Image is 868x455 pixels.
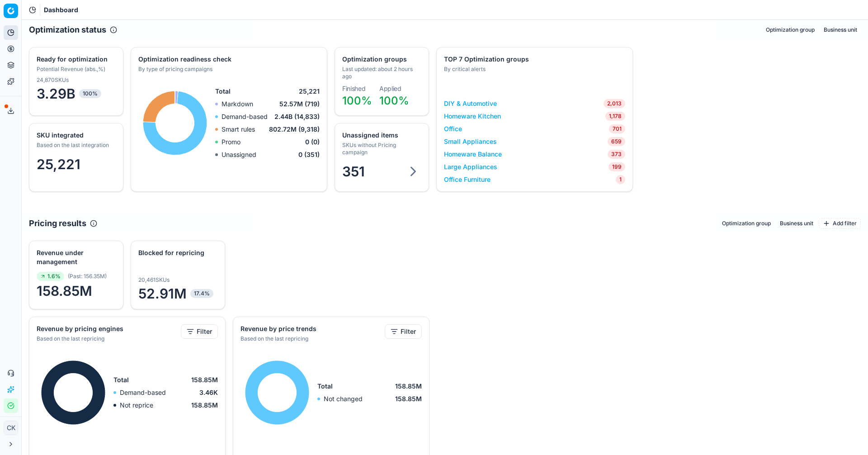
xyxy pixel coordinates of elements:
[191,375,218,384] span: 158.85M
[279,100,320,109] span: 52.57M (719)
[444,55,623,64] div: TOP 7 Optimization groups
[37,142,114,149] div: Based on the last integration
[37,55,114,64] div: Ready for optimization
[222,137,241,147] p: Promo
[608,150,625,159] span: 373
[68,273,107,280] span: ( Past : 156.35M )
[609,162,625,171] span: 199
[299,87,320,96] span: 25,221
[138,66,318,73] div: By type of pricing campaigns
[79,89,101,98] span: 100%
[222,125,255,134] p: Smart rules
[820,24,861,35] button: Business unit
[608,137,625,146] span: 659
[342,66,420,80] div: Last updated: about 2 hours ago
[138,248,216,257] div: Blocked for repricing
[395,382,422,391] span: 158.85M
[37,131,114,140] div: SKU integrated
[444,124,462,133] a: Office
[444,162,497,171] a: Large Appliances
[120,388,166,397] p: Demand-based
[191,401,218,410] span: 158.85M
[37,324,179,333] div: Revenue by pricing engines
[37,156,80,172] span: 25,221
[379,85,409,92] dt: Applied
[444,99,497,108] a: DIY & Automotive
[4,421,18,435] span: CK
[776,218,817,229] button: Business unit
[342,94,372,107] span: 100%
[395,394,422,403] span: 158.85M
[762,24,818,35] button: Optimization group
[44,5,78,14] nav: breadcrumb
[37,283,116,299] span: 158.85M
[241,324,383,333] div: Revenue by price trends
[609,124,625,133] span: 701
[342,55,420,64] div: Optimization groups
[444,66,623,73] div: By critical alerts
[37,66,114,73] div: Potential Revenue (abs.,%)
[37,335,179,342] div: Based on the last repricing
[37,272,64,281] span: 1.6%
[317,382,333,391] span: Total
[37,248,114,266] div: Revenue under management
[181,324,218,339] button: Filter
[605,112,625,121] span: 1,178
[324,394,363,403] p: Not changed
[444,175,491,184] a: Office Furniture
[718,218,774,229] button: Optimization group
[616,175,625,184] span: 1
[604,99,625,108] span: 2,013
[37,85,116,102] span: 3.29B
[222,150,256,159] p: Unassigned
[269,125,320,134] span: 802.72M (9,318)
[222,112,268,121] p: Demand-based
[44,5,78,14] span: Dashboard
[444,150,502,159] a: Homeware Balance
[4,421,18,435] button: CK
[37,76,69,84] span: 24,870 SKUs
[379,94,409,107] span: 100%
[138,276,170,284] span: 20,461 SKUs
[138,55,318,64] div: Optimization readiness check
[190,289,213,298] span: 17.4%
[819,218,861,229] button: Add filter
[274,112,320,121] span: 2.44B (14,833)
[199,388,218,397] span: 3.46K
[29,24,106,36] h2: Optimization status
[222,100,253,109] p: Markdown
[298,150,320,159] span: 0 (351)
[342,142,420,156] div: SKUs without Pricing campaign
[342,163,365,180] span: 351
[113,375,129,384] span: Total
[138,285,217,302] span: 52.91M
[29,217,86,230] h2: Pricing results
[120,401,153,410] p: Not reprice
[215,87,231,96] span: Total
[305,137,320,147] span: 0 (0)
[241,335,383,342] div: Based on the last repricing
[444,112,501,121] a: Homeware Kitchen
[385,324,422,339] button: Filter
[444,137,497,146] a: Small Appliances
[342,131,420,140] div: Unassigned items
[342,85,372,92] dt: Finished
